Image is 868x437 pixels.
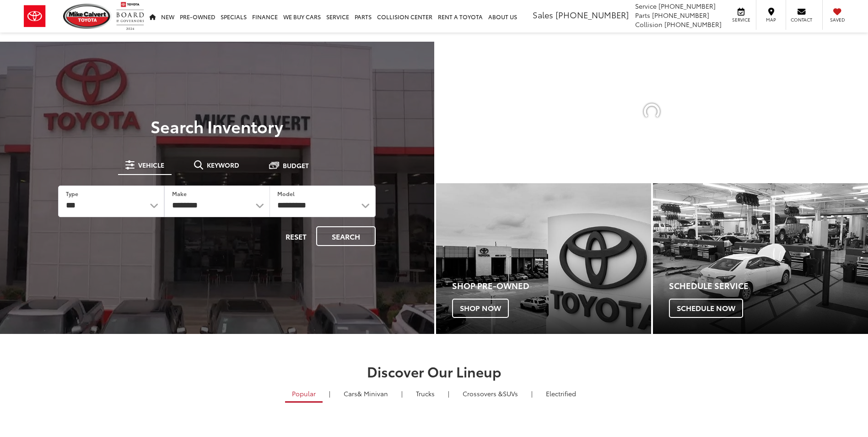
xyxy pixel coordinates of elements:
h4: Shop Pre-Owned [452,281,651,290]
div: Toyota [436,183,651,334]
label: Make [172,190,187,197]
span: Budget [283,162,309,169]
label: Type [66,190,78,197]
a: Popular [285,386,323,403]
a: Shop Pre-Owned Shop Now [436,183,651,334]
span: Contact [791,16,812,23]
span: Schedule Now [669,299,743,318]
button: Search [316,226,376,246]
span: Collision [635,20,663,29]
h2: Discover Our Lineup [112,364,757,379]
a: Electrified [539,386,583,401]
li: | [529,389,535,398]
li: | [327,389,333,398]
span: Service [635,1,657,11]
a: Cars [337,386,395,401]
span: Crossovers & [463,389,503,398]
h4: Schedule Service [669,281,868,290]
a: Schedule Service Schedule Now [653,183,868,334]
div: Toyota [653,183,868,334]
span: Saved [827,16,847,23]
span: [PHONE_NUMBER] [555,9,629,21]
span: Map [761,16,781,23]
span: Vehicle [138,162,164,168]
label: Model [277,190,295,197]
span: Shop Now [452,299,509,318]
a: SUVs [456,386,525,401]
button: Reset [278,226,314,246]
span: [PHONE_NUMBER] [652,11,709,20]
img: Mike Calvert Toyota [63,4,112,29]
span: Sales [533,9,553,21]
h3: Search Inventory [38,117,396,135]
span: [PHONE_NUMBER] [664,20,722,29]
span: Service [731,16,751,23]
span: & Minivan [357,389,388,398]
a: Trucks [409,386,442,401]
span: Keyword [207,162,239,168]
li: | [446,389,452,398]
li: | [399,389,405,398]
span: [PHONE_NUMBER] [658,1,716,11]
span: Parts [635,11,650,20]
